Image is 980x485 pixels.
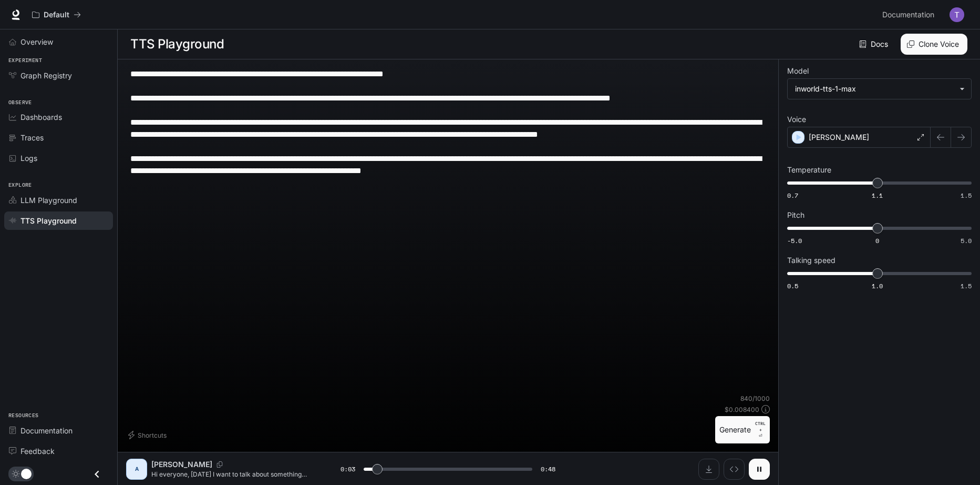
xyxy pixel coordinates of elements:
[715,416,770,443] button: GenerateCTRL +⏎
[787,257,835,264] p: Talking speed
[20,132,44,143] span: Traces
[151,459,212,470] p: [PERSON_NAME]
[787,116,806,123] p: Voice
[4,66,113,85] a: Graph Registry
[85,463,109,485] button: Close drawer
[787,211,804,219] p: Pitch
[20,446,55,457] span: Feedback
[698,459,719,480] button: Download audio
[725,405,759,414] p: $ 0.008400
[872,281,883,290] span: 1.0
[787,166,831,174] p: Temperature
[875,236,879,245] span: 0
[126,427,171,443] button: Shortcuts
[20,195,77,206] span: LLM Playground
[787,281,798,290] span: 0.5
[4,128,113,147] a: Traces
[787,236,802,245] span: -5.0
[20,153,37,164] span: Logs
[950,7,964,22] img: User avatar
[787,191,798,200] span: 0.7
[21,468,32,479] span: Dark mode toggle
[4,191,113,209] a: LLM Playground
[882,8,934,22] span: Documentation
[20,215,77,226] span: TTS Playground
[27,4,86,25] button: All workspaces
[4,442,113,460] a: Feedback
[878,4,942,25] a: Documentation
[961,236,972,245] span: 5.0
[44,11,69,19] p: Default
[755,420,766,439] p: ⏎
[212,461,227,468] button: Copy Voice ID
[128,461,145,478] div: A
[755,420,766,433] p: CTRL +
[740,394,770,403] p: 840 / 1000
[724,459,745,480] button: Inspect
[20,70,72,81] span: Graph Registry
[795,84,954,94] div: inworld-tts-1-max
[946,4,967,25] button: User avatar
[151,470,315,479] p: Hi everyone, [DATE] I want to talk about something important: vaping and smoking. A lot of people...
[20,112,62,123] span: Dashboards
[4,149,113,167] a: Logs
[4,33,113,51] a: Overview
[4,108,113,126] a: Dashboards
[901,34,967,55] button: Clone Voice
[341,464,355,474] span: 0:03
[20,36,53,47] span: Overview
[541,464,555,474] span: 0:48
[4,211,113,230] a: TTS Playground
[961,281,972,290] span: 1.5
[4,421,113,440] a: Documentation
[857,34,892,55] a: Docs
[20,425,73,436] span: Documentation
[961,191,972,200] span: 1.5
[872,191,883,200] span: 1.1
[130,34,224,55] h1: TTS Playground
[809,132,869,143] p: [PERSON_NAME]
[787,67,809,75] p: Model
[788,79,971,99] div: inworld-tts-1-max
